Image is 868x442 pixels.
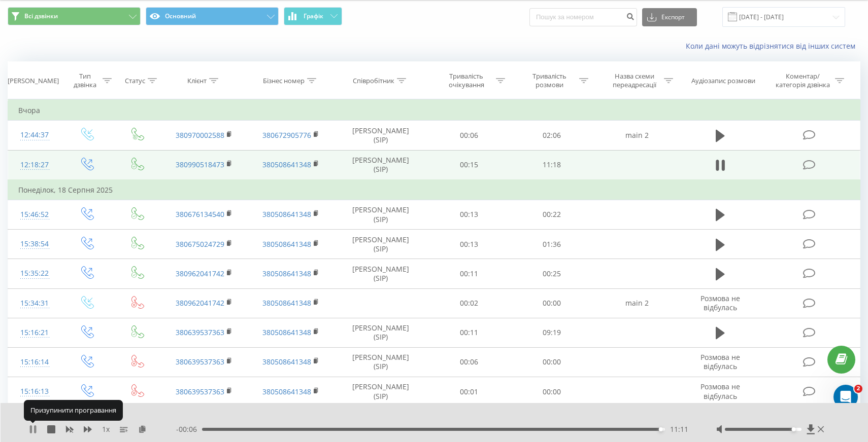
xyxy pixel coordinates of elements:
[593,121,680,150] td: main 2
[18,264,51,283] div: 15:35:22
[773,72,832,89] div: Коментар/категорія дзвінка
[511,150,594,180] td: 11:18
[263,77,305,85] div: Бізнес номер
[284,7,342,25] button: Графік
[511,230,594,259] td: 01:36
[659,427,663,431] div: Accessibility label
[262,209,311,219] a: 380508641348
[176,269,224,278] a: 380962041742
[262,387,311,396] a: 380508641348
[670,424,688,434] span: 11:11
[642,8,697,26] button: Експорт
[18,234,51,254] div: 15:38:54
[700,293,740,312] span: Розмова не відбулась
[511,200,594,229] td: 00:22
[511,259,594,288] td: 00:25
[511,288,594,318] td: 00:00
[176,357,224,366] a: 380639537363
[18,125,51,145] div: 12:44:37
[522,72,577,89] div: Тривалість розмови
[854,385,862,393] span: 2
[353,77,394,85] div: Співробітник
[700,352,740,371] span: Розмова не відбулась
[334,150,427,180] td: [PERSON_NAME] (SIP)
[187,77,207,85] div: Клієнт
[334,377,427,407] td: [PERSON_NAME] (SIP)
[146,7,279,25] button: Основний
[70,72,100,89] div: Тип дзвінка
[262,160,311,169] a: 380508641348
[511,318,594,347] td: 09:19
[8,7,141,25] button: Всі дзвінки
[125,77,145,85] div: Статус
[176,239,224,249] a: 380675024729
[427,259,511,288] td: 00:11
[176,327,224,337] a: 380639537363
[427,347,511,377] td: 00:06
[176,424,202,434] span: - 00:06
[334,259,427,288] td: [PERSON_NAME] (SIP)
[427,288,511,318] td: 00:02
[8,100,860,121] td: Вчора
[176,387,224,396] a: 380639537363
[176,130,224,140] a: 380970002588
[262,269,311,278] a: 380508641348
[511,121,594,150] td: 02:06
[427,230,511,259] td: 00:13
[24,400,123,420] div: Призупинити програвання
[304,13,323,20] span: Графік
[176,298,224,308] a: 380962041742
[262,239,311,249] a: 380508641348
[176,209,224,219] a: 380676134540
[18,293,51,313] div: 15:34:31
[427,121,511,150] td: 00:06
[262,298,311,308] a: 380508641348
[511,377,594,407] td: 00:00
[334,200,427,229] td: [PERSON_NAME] (SIP)
[427,150,511,180] td: 00:15
[18,382,51,401] div: 15:16:13
[593,288,680,318] td: main 2
[334,347,427,377] td: [PERSON_NAME] (SIP)
[334,318,427,347] td: [PERSON_NAME] (SIP)
[18,323,51,343] div: 15:16:21
[427,200,511,229] td: 00:13
[102,424,110,434] span: 1 x
[427,318,511,347] td: 00:11
[792,427,796,431] div: Accessibility label
[334,230,427,259] td: [PERSON_NAME] (SIP)
[686,41,860,51] a: Коли дані можуть відрізнятися вiд інших систем
[691,77,755,85] div: Аудіозапис розмови
[18,205,51,225] div: 15:46:52
[8,77,59,85] div: [PERSON_NAME]
[334,121,427,150] td: [PERSON_NAME] (SIP)
[24,12,58,20] span: Всі дзвінки
[262,130,311,140] a: 380672905776
[18,352,51,372] div: 15:16:14
[262,327,311,337] a: 380508641348
[700,382,740,400] span: Розмова не відбулась
[833,385,858,409] iframe: Intercom live chat
[607,72,661,89] div: Назва схеми переадресації
[262,357,311,366] a: 380508641348
[511,347,594,377] td: 00:00
[427,377,511,407] td: 00:01
[176,160,224,169] a: 380990518473
[8,180,860,200] td: Понеділок, 18 Серпня 2025
[18,155,51,175] div: 12:18:27
[529,8,637,26] input: Пошук за номером
[439,72,493,89] div: Тривалість очікування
